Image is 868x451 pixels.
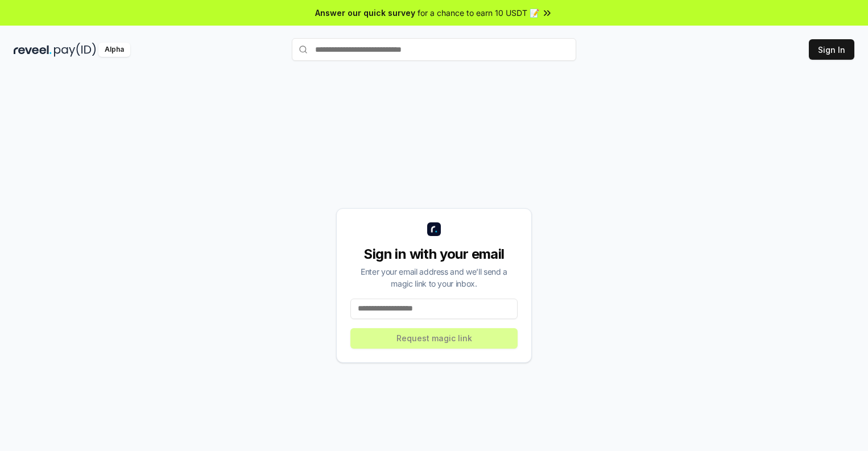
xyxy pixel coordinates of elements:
[54,43,96,57] img: pay_id
[350,245,518,263] div: Sign in with your email
[418,7,539,19] span: for a chance to earn 10 USDT 📝
[315,7,415,19] span: Answer our quick survey
[809,39,854,60] button: Sign In
[350,266,518,289] div: Enter your email address and we’ll send a magic link to your inbox.
[427,222,441,236] img: logo_small
[14,43,52,57] img: reveel_dark
[98,43,130,57] div: Alpha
